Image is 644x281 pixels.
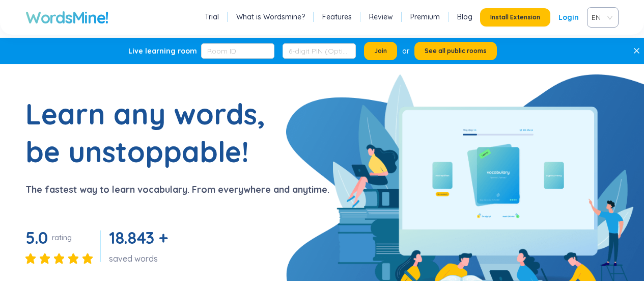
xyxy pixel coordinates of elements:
[283,43,356,59] input: 6-digit PIN (Optional)
[25,183,329,197] p: The fastest way to learn vocabulary. From everywhere and anytime.
[322,12,352,22] a: Features
[369,12,393,22] a: Review
[457,12,472,22] a: Blog
[109,227,167,248] span: 18.843 +
[236,12,305,22] a: What is Wordsmine?
[410,12,440,22] a: Premium
[25,7,108,28] a: WordsMine!
[414,42,497,60] button: See all public rooms
[374,47,387,55] span: Join
[425,47,487,55] span: See all public rooms
[205,12,219,22] a: Trial
[128,46,197,56] div: Live learning room
[402,45,409,57] div: or
[109,253,172,264] div: saved words
[558,8,579,27] a: Login
[25,95,280,170] h1: Learn any words, be unstoppable!
[52,233,72,243] div: rating
[364,42,397,60] button: Join
[490,13,540,21] span: Install Extension
[201,43,274,59] input: Room ID
[592,10,610,25] span: VIE
[480,8,550,27] button: Install Extension
[25,227,48,248] span: 5.0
